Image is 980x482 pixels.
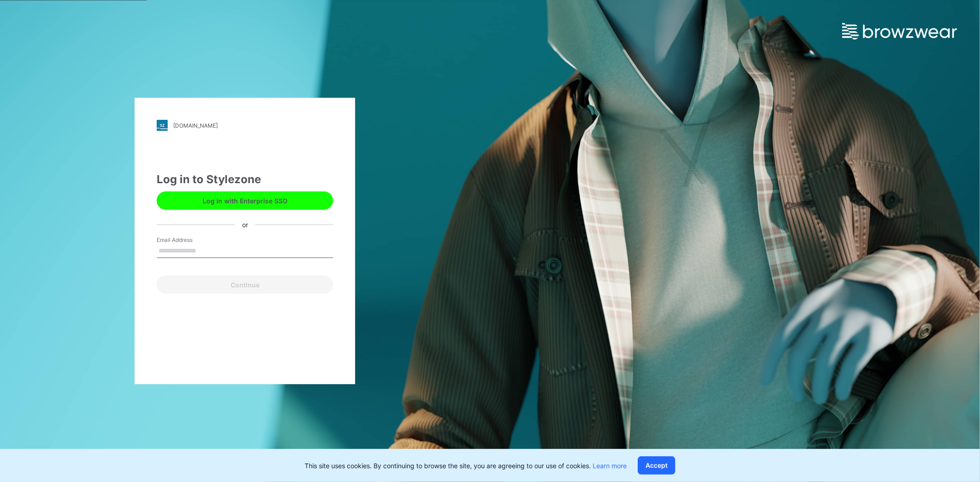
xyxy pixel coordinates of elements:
[638,456,675,475] button: Accept
[157,236,221,244] label: Email Address
[157,191,333,210] button: Log in with Enterprise SSO
[157,120,168,131] img: stylezone-logo.562084cfcfab977791bfbf7441f1a819.svg
[157,171,333,188] div: Log in to Stylezone
[842,23,957,39] img: browzwear-logo.e42bd6dac1945053ebaf764b6aa21510.svg
[173,122,218,129] div: [DOMAIN_NAME]
[235,220,255,230] div: or
[305,461,627,471] p: This site uses cookies. By continuing to browse the site, you are agreeing to our use of cookies.
[157,120,333,131] a: [DOMAIN_NAME]
[593,462,627,470] a: Learn more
